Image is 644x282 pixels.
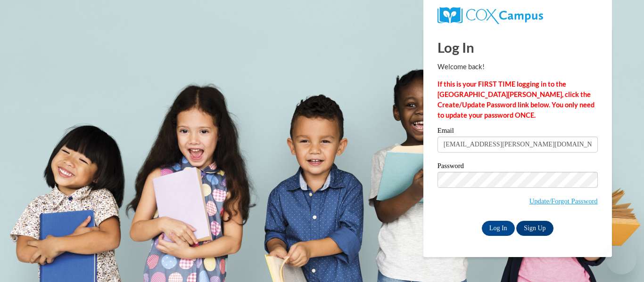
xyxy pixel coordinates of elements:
[438,38,598,57] h1: Log In
[438,62,598,72] p: Welcome back!
[438,80,594,119] strong: If this is your FIRST TIME logging in to the [GEOGRAPHIC_DATA][PERSON_NAME], click the Create/Upd...
[438,127,598,137] label: Email
[482,221,515,236] input: Log In
[529,197,598,205] a: Update/Forgot Password
[438,7,543,24] img: COX Campus
[516,221,553,236] a: Sign Up
[606,244,636,274] iframe: Button to launch messaging window
[438,162,598,172] label: Password
[438,7,598,24] a: COX Campus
